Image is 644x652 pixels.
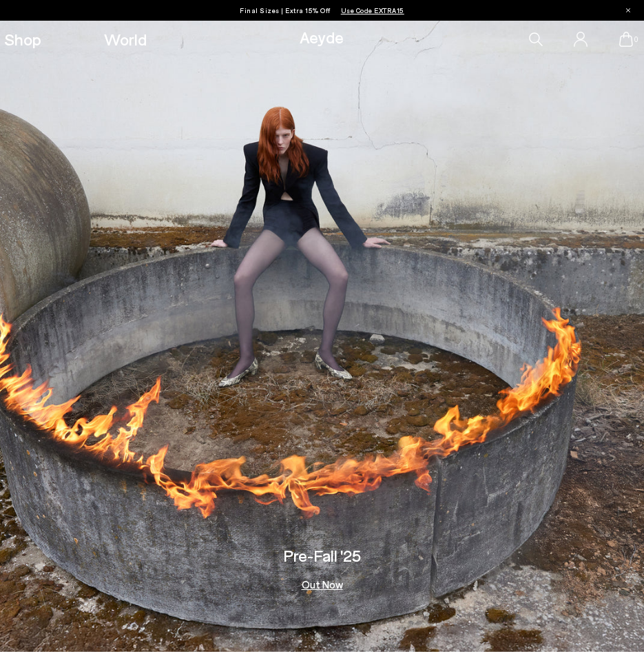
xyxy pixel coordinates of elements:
h3: Pre-Fall '25 [283,547,361,564]
a: Aeyde [300,27,344,47]
span: Navigate to /collections/ss25-final-sizes [341,6,404,14]
a: Out Now [302,580,343,590]
a: World [104,31,147,48]
a: Shop [4,31,41,48]
p: Final Sizes | Extra 15% Off [240,3,404,17]
span: 0 [633,36,640,43]
a: 0 [619,32,633,47]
